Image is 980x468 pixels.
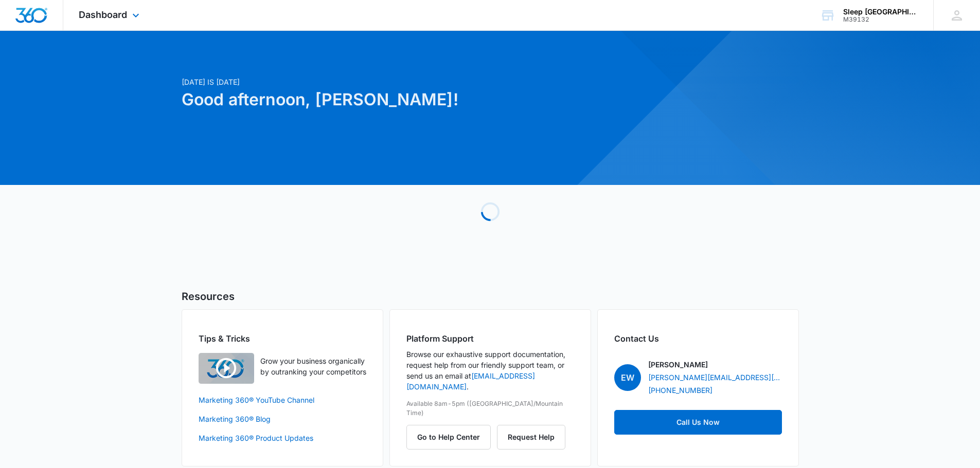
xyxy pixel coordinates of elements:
a: [PERSON_NAME][EMAIL_ADDRESS][PERSON_NAME][DOMAIN_NAME] [648,372,782,383]
button: Go to Help Center [406,425,491,450]
p: [DATE] is [DATE] [182,77,589,87]
div: account id [843,16,918,23]
img: Quick Overview Video [199,353,254,384]
button: Request Help [497,425,565,450]
a: Marketing 360® YouTube Channel [199,395,366,405]
h5: Resources [182,289,799,304]
a: Marketing 360® Blog [199,414,366,424]
p: [PERSON_NAME] [648,359,708,370]
a: Go to Help Center [406,433,497,441]
p: Available 8am-5pm ([GEOGRAPHIC_DATA]/Mountain Time) [406,399,574,418]
a: Request Help [497,433,565,441]
span: Dashboard [79,9,127,20]
span: EW [614,364,641,391]
a: Marketing 360® Product Updates [199,433,366,443]
a: Call Us Now [614,410,782,435]
h2: Contact Us [614,332,782,345]
div: account name [843,8,918,16]
h2: Platform Support [406,332,574,345]
p: Grow your business organically by outranking your competitors [260,355,366,377]
h1: Good afternoon, [PERSON_NAME]! [182,87,589,112]
h2: Tips & Tricks [199,332,366,345]
a: [PHONE_NUMBER] [648,385,712,396]
p: Browse our exhaustive support documentation, request help from our friendly support team, or send... [406,349,574,392]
